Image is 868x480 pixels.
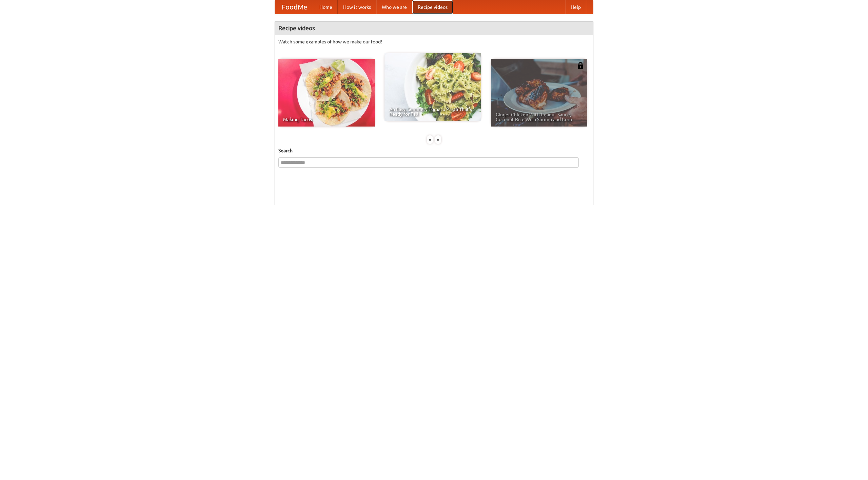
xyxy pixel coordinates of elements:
span: Making Tacos [283,117,370,122]
div: » [435,135,441,144]
p: Watch some examples of how we make our food! [278,38,590,45]
h5: Search [278,147,590,154]
img: 483408.png [577,62,584,69]
a: Making Tacos [278,59,375,127]
h4: Recipe videos [275,21,593,35]
span: An Easy, Summery Tomato Pasta That's Ready for Fall [389,107,476,116]
a: How it works [338,0,376,14]
a: Help [565,0,586,14]
a: Recipe videos [412,0,453,14]
a: Home [314,0,338,14]
a: Who we are [376,0,412,14]
a: An Easy, Summery Tomato Pasta That's Ready for Fall [384,53,481,121]
div: « [427,135,433,144]
a: FoodMe [275,0,314,14]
